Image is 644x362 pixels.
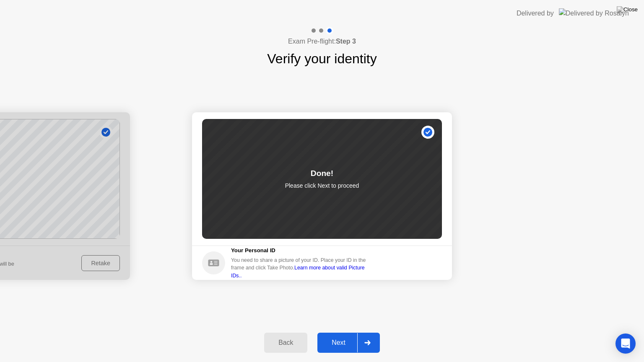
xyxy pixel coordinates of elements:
[267,49,377,69] h1: Verify your identity
[264,333,307,353] button: Back
[615,334,636,354] div: Open Intercom Messenger
[317,333,380,353] button: Next
[288,36,356,47] h4: Exam Pre-flight:
[311,168,333,180] div: Done!
[231,256,372,279] div: You need to share a picture of your ID. Place your ID in the frame and click Take Photo.
[231,265,365,278] a: Learn more about valid Picture IDs..
[517,8,554,18] div: Delivered by
[320,339,357,346] div: Next
[559,8,629,18] img: Delivered by Rosalyn
[267,339,305,346] div: Back
[231,246,372,255] h5: Your Personal ID
[617,6,638,13] img: Close
[336,38,356,45] b: Step 3
[285,181,359,190] p: Please click Next to proceed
